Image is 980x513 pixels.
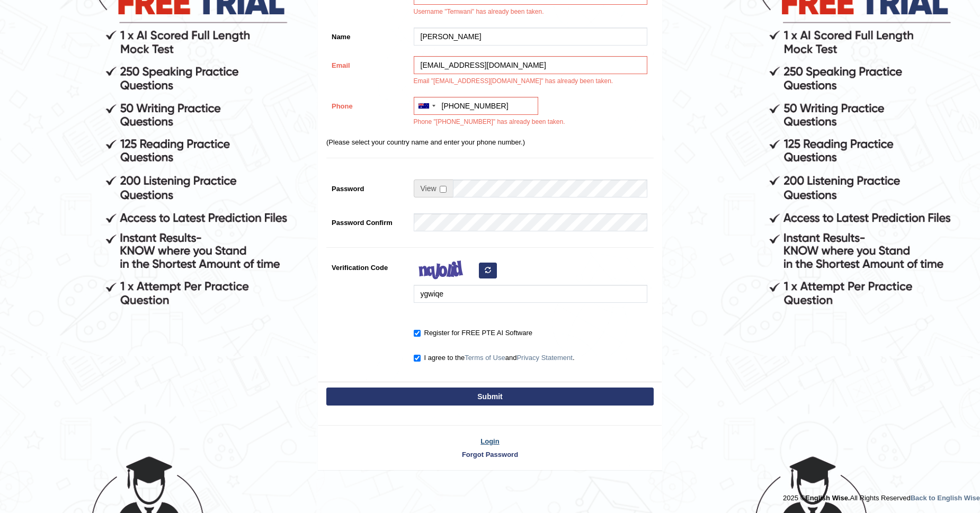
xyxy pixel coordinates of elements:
strong: English Wise. [805,494,850,502]
a: Forgot Password [318,449,662,460]
a: Login [318,436,662,446]
a: Privacy Statement [516,354,573,362]
input: Show/Hide Password [440,186,447,193]
a: Terms of Use [465,354,505,362]
label: Phone [326,97,408,111]
label: Name [326,28,408,42]
p: (Please select your country name and enter your phone number.) [326,137,654,147]
input: Register for FREE PTE AI Software [414,330,421,337]
a: Back to English Wise [911,494,980,502]
label: Password [326,179,408,194]
label: Password Confirm [326,213,408,228]
button: Submit [326,388,654,406]
label: Register for FREE PTE AI Software [414,328,532,338]
label: Verification Code [326,258,408,273]
div: Australia: +61 [414,97,439,114]
label: Email [326,56,408,70]
label: I agree to the and . [414,353,575,363]
input: I agree to theTerms of UseandPrivacy Statement. [414,355,421,362]
div: 2025 © All Rights Reserved [783,488,980,503]
input: +61 412 345 678 [414,97,538,115]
